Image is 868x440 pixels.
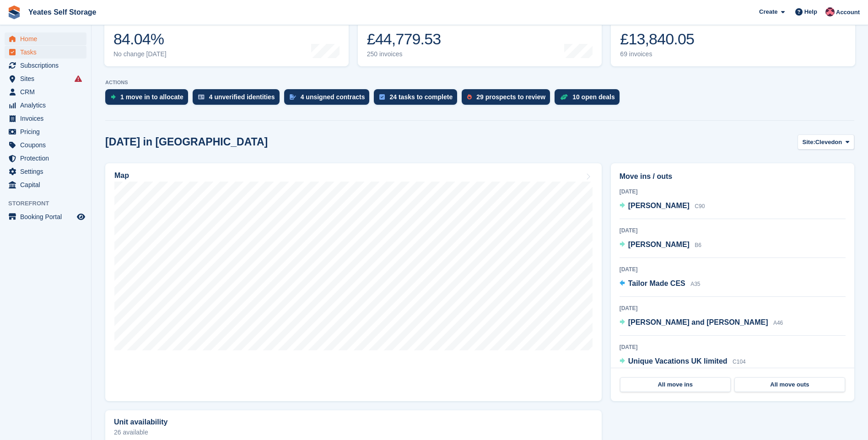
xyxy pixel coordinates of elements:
[628,279,685,287] span: Tailor Made CES
[628,241,690,248] span: [PERSON_NAME]
[5,112,86,125] a: menu
[620,377,731,392] a: All move ins
[20,59,75,72] span: Subscriptions
[572,93,615,101] div: 10 open deals
[690,281,700,287] span: A35
[114,418,167,426] h2: Unit availability
[5,210,86,223] a: menu
[5,178,86,191] a: menu
[114,172,129,180] h2: Map
[476,93,545,101] div: 29 prospects to review
[20,152,75,165] span: Protection
[379,94,385,100] img: task-75834270c22a3079a89374b754ae025e5fb1db73e45f91037f5363f120a921f8.svg
[555,89,624,109] a: 10 open deals
[358,8,602,66] a: Month-to-date sales £44,779.53 250 invoices
[798,134,854,150] button: Site: Clevedon
[5,46,86,59] a: menu
[620,226,846,235] div: [DATE]
[25,5,100,20] a: Yeates Self Storage
[815,138,842,147] span: Clevedon
[105,163,602,401] a: Map
[20,112,75,125] span: Invoices
[114,429,593,435] p: 26 available
[620,317,783,329] a: [PERSON_NAME] and [PERSON_NAME] A46
[374,89,462,109] a: 24 tasks to complete
[620,239,701,251] a: [PERSON_NAME] B6
[620,343,846,351] div: [DATE]
[620,278,701,290] a: Tailor Made CES A35
[628,318,768,326] span: [PERSON_NAME] and [PERSON_NAME]
[5,59,86,72] a: menu
[759,7,777,16] span: Create
[389,93,453,101] div: 24 tasks to complete
[20,125,75,138] span: Pricing
[75,75,82,82] i: Smart entry sync failures have occurred
[193,89,284,109] a: 4 unverified identities
[284,89,374,109] a: 4 unsigned contracts
[620,50,694,58] div: 69 invoices
[628,202,690,209] span: [PERSON_NAME]
[367,30,441,48] div: £44,779.53
[620,188,846,196] div: [DATE]
[560,94,568,100] img: deal-1b604bf984904fb50ccaf53a9ad4b4a5d6e5aea283cecdc64d6e3604feb123c2.svg
[20,139,75,151] span: Coupons
[7,5,21,19] img: stora-icon-8386f47178a22dfd0bd8f6a31ec36ba5ce8667c1dd55bd0f319d3a0aa187defe.svg
[620,30,694,48] div: £13,840.05
[20,86,75,98] span: CRM
[734,377,845,392] a: All move outs
[5,152,86,165] a: menu
[290,94,296,100] img: contract_signature_icon-13c848040528278c33f63329250d36e43548de30e8caae1d1a13099fd9432cc5.svg
[620,356,746,368] a: Unique Vacations UK limited C104
[105,136,268,148] h2: [DATE] in [GEOGRAPHIC_DATA]
[20,32,75,45] span: Home
[105,80,854,86] p: ACTIONS
[5,165,86,178] a: menu
[5,99,86,112] a: menu
[836,8,860,17] span: Account
[20,178,75,191] span: Capital
[773,320,783,326] span: A46
[467,94,472,100] img: prospect-51fa495bee0391a8d652442698ab0144808aea92771e9ea1ae160a38d050c398.svg
[5,139,86,151] a: menu
[733,359,746,365] span: C104
[620,200,705,212] a: [PERSON_NAME] C90
[803,138,815,147] span: Site:
[113,30,167,48] div: 84.04%
[209,93,275,101] div: 4 unverified identities
[20,46,75,59] span: Tasks
[611,8,855,66] a: Awaiting payment £13,840.05 69 invoices
[20,210,75,223] span: Booking Portal
[198,94,205,100] img: verify_identity-adf6edd0f0f0b5bbfe63781bf79b02c33cf7c696d77639b501bdc392416b5a36.svg
[628,357,728,365] span: Unique Vacations UK limited
[20,165,75,178] span: Settings
[8,199,91,208] span: Storefront
[695,242,701,248] span: B6
[825,7,835,16] img: James Griffin
[113,50,167,58] div: No change [DATE]
[5,32,86,45] a: menu
[105,89,193,109] a: 1 move in to allocate
[301,93,365,101] div: 4 unsigned contracts
[804,7,817,16] span: Help
[620,304,846,312] div: [DATE]
[5,125,86,138] a: menu
[20,72,75,85] span: Sites
[462,89,555,109] a: 29 prospects to review
[620,171,846,182] h2: Move ins / outs
[367,50,441,58] div: 250 invoices
[120,93,183,101] div: 1 move in to allocate
[5,86,86,98] a: menu
[104,8,349,66] a: Occupancy 84.04% No change [DATE]
[695,203,705,209] span: C90
[5,72,86,85] a: menu
[620,265,846,274] div: [DATE]
[75,211,86,222] a: Preview store
[20,99,75,112] span: Analytics
[111,94,116,100] img: move_ins_to_allocate_icon-fdf77a2bb77ea45bf5b3d319d69a93e2d87916cf1d5bf7949dd705db3b84f3ca.svg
